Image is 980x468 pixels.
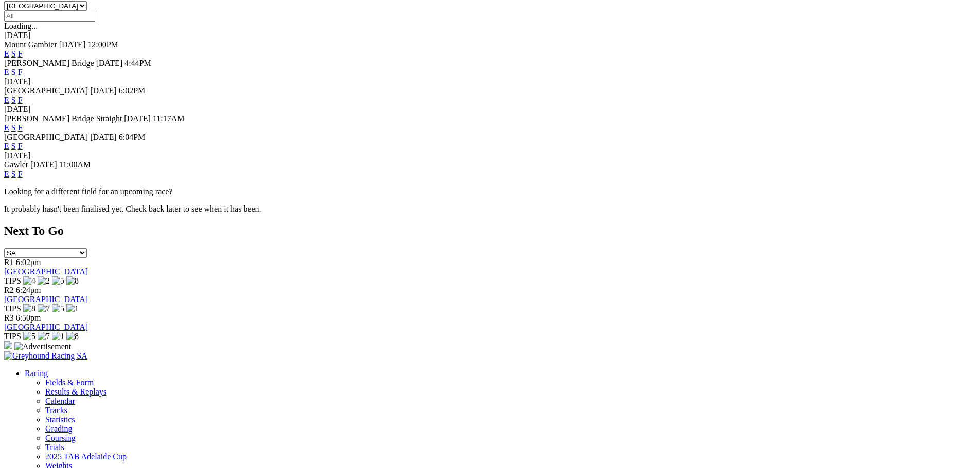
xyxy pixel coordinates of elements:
a: S [11,96,16,104]
span: [DATE] [90,86,117,95]
span: R1 [4,258,14,267]
span: Mount Gambier [4,40,57,49]
a: [GEOGRAPHIC_DATA] [4,295,88,304]
div: [DATE] [4,151,976,160]
span: 12:00PM [87,40,118,49]
span: TIPS [4,332,21,341]
a: F [18,68,23,77]
img: 8 [23,304,35,313]
span: [DATE] [30,160,57,169]
a: S [11,123,16,132]
span: 6:50pm [16,313,41,322]
a: E [4,170,9,178]
a: S [11,68,16,77]
a: Tracks [45,406,67,415]
a: E [4,96,9,104]
span: Loading... [4,22,38,30]
a: F [18,49,23,58]
a: [GEOGRAPHIC_DATA] [4,267,88,276]
img: Greyhound Racing SA [4,351,87,361]
a: Fields & Form [45,378,94,387]
input: Select date [4,11,95,22]
img: 7 [38,332,50,341]
span: R2 [4,286,14,294]
img: 7 [38,304,50,313]
a: F [18,170,23,178]
span: 6:02pm [16,258,41,267]
a: E [4,49,9,58]
span: Gawler [4,160,28,169]
span: [GEOGRAPHIC_DATA] [4,133,88,141]
a: S [11,142,16,151]
img: 15187_Greyhounds_GreysPlayCentral_Resize_SA_WebsiteBanner_300x115_2025.jpg [4,341,12,349]
div: [DATE] [4,31,976,40]
a: S [11,170,16,178]
span: 11:17AM [153,114,185,123]
span: TIPS [4,276,21,285]
img: 5 [52,304,64,313]
span: [DATE] [124,114,151,123]
a: S [11,49,16,58]
span: [DATE] [90,133,117,141]
a: F [18,142,23,151]
img: 5 [23,332,35,341]
span: 11:00AM [59,160,91,169]
a: [GEOGRAPHIC_DATA] [4,323,88,331]
a: Statistics [45,415,75,424]
a: Trials [45,443,64,452]
a: Results & Replays [45,387,106,396]
h2: Next To Go [4,224,976,238]
img: 2 [38,276,50,286]
a: F [18,123,23,132]
img: 1 [52,332,64,341]
a: E [4,123,9,132]
a: Racing [25,369,48,378]
a: Grading [45,424,72,433]
img: 8 [66,276,79,286]
a: E [4,142,9,151]
a: Calendar [45,397,75,405]
span: R3 [4,313,14,322]
a: E [4,68,9,77]
div: [DATE] [4,77,976,86]
a: Coursing [45,434,76,442]
span: [PERSON_NAME] Bridge [4,59,94,67]
span: TIPS [4,304,21,313]
span: 4:44PM [124,59,151,67]
img: 4 [23,276,35,286]
span: [PERSON_NAME] Bridge Straight [4,114,122,123]
partial: It probably hasn't been finalised yet. Check back later to see when it has been. [4,204,261,213]
img: 1 [66,304,79,313]
img: 5 [52,276,64,286]
span: 6:02PM [119,86,146,95]
img: 8 [66,332,79,341]
span: 6:24pm [16,286,41,294]
span: [DATE] [59,40,86,49]
p: Looking for a different field for an upcoming race? [4,187,976,196]
a: 2025 TAB Adelaide Cup [45,452,127,461]
span: 6:04PM [119,133,146,141]
a: F [18,96,23,104]
span: [GEOGRAPHIC_DATA] [4,86,88,95]
div: [DATE] [4,105,976,114]
span: [DATE] [96,59,123,67]
img: Advertisement [14,342,71,351]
